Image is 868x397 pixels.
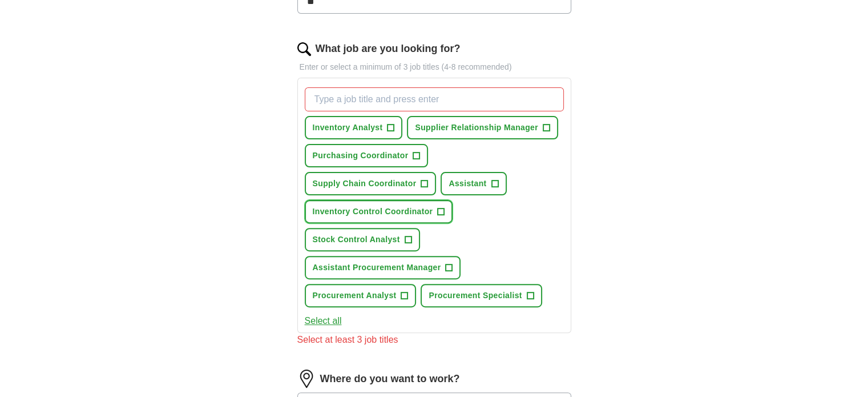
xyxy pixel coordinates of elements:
[316,41,461,57] label: What job are you looking for?
[305,228,420,251] button: Stock Control Analyst
[320,371,460,387] label: Where do you want to work?
[305,116,403,139] button: Inventory Analyst
[313,150,409,162] span: Purchasing Coordinator
[305,200,453,223] button: Inventory Control Coordinator
[305,144,429,167] button: Purchasing Coordinator
[305,87,564,111] input: Type a job title and press enter
[297,42,311,56] img: search.png
[305,314,342,328] button: Select all
[441,172,506,195] button: Assistant
[407,116,558,139] button: Supplier Relationship Manager
[305,284,417,307] button: Procurement Analyst
[313,234,400,246] span: Stock Control Analyst
[429,290,522,302] span: Procurement Specialist
[305,256,461,279] button: Assistant Procurement Manager
[421,284,542,307] button: Procurement Specialist
[297,333,571,347] div: Select at least 3 job titles
[297,370,316,388] img: location.png
[415,122,538,134] span: Supplier Relationship Manager
[449,178,486,190] span: Assistant
[313,122,383,134] span: Inventory Analyst
[313,206,433,218] span: Inventory Control Coordinator
[313,262,441,274] span: Assistant Procurement Manager
[313,178,417,190] span: Supply Chain Coordinator
[305,172,437,195] button: Supply Chain Coordinator
[313,290,397,302] span: Procurement Analyst
[297,61,571,73] p: Enter or select a minimum of 3 job titles (4-8 recommended)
